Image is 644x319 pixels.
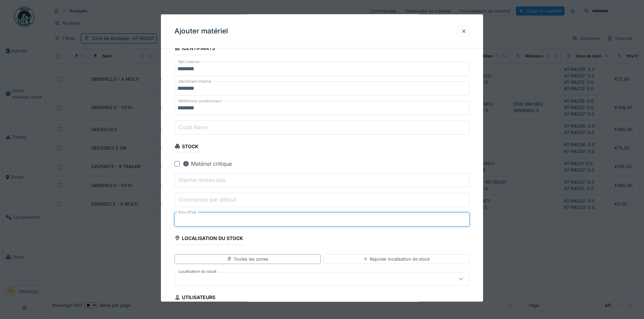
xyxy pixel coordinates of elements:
div: Localisation du stock [174,233,243,244]
div: Matériel critique [183,159,232,167]
h3: Ajouter matériel [174,27,228,35]
label: Code Barre [177,123,209,131]
div: Utilisateurs [174,292,215,303]
div: Identifiants [174,43,215,55]
label: Ref. interne [177,59,201,64]
div: Rajouter localisation de stock [363,256,430,262]
label: Localisation du stock [177,268,218,274]
div: Toutes les zones [227,256,268,262]
label: Prix HTVA [177,209,198,215]
div: Stock [174,141,198,153]
label: Référence constructeur [177,98,223,104]
label: Commande par défaut [177,195,237,203]
label: Identifiant interne [177,78,213,84]
label: Alarme niveau bas [177,176,227,184]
